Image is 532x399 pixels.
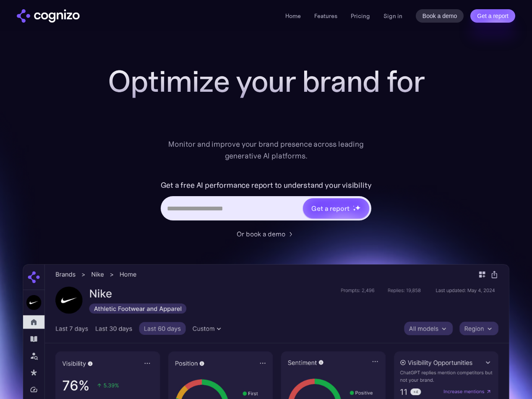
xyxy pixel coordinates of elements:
div: Or book a demo [237,229,285,239]
img: cognizo logo [17,9,80,23]
a: Features [314,12,337,20]
a: Sign in [383,11,402,21]
a: home [17,9,80,23]
div: Monitor and improve your brand presence across leading generative AI platforms. [163,138,369,162]
form: Hero URL Input Form [161,179,372,225]
img: star [353,208,356,211]
h1: Optimize your brand for [98,65,434,98]
img: star [355,205,360,210]
a: Home [285,12,301,20]
a: Or book a demo [237,229,295,239]
img: star [353,205,354,207]
div: Get a report [311,203,349,213]
a: Get a report [470,9,515,23]
a: Get a reportstarstarstar [302,197,370,219]
a: Pricing [351,12,370,20]
a: Book a demo [416,9,464,23]
label: Get a free AI performance report to understand your visibility [161,179,372,192]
